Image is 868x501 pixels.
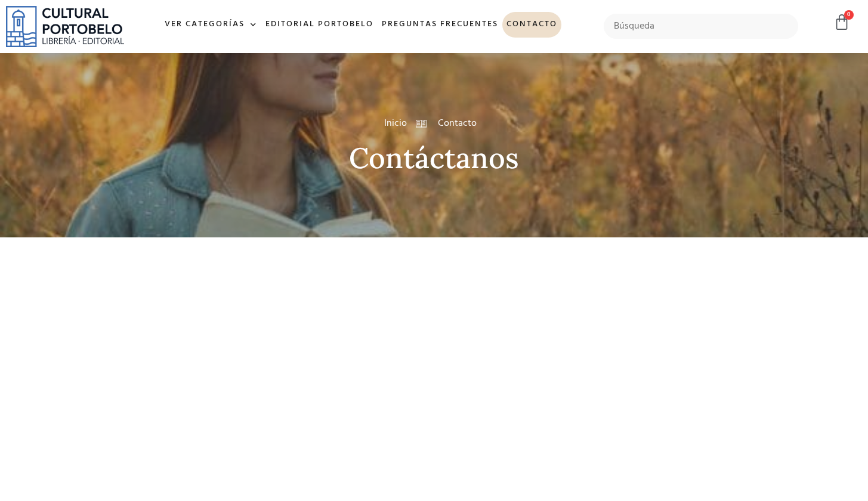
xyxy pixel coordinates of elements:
[378,12,502,38] a: Preguntas frecuentes
[160,12,261,38] a: Ver Categorías
[604,14,799,39] input: Búsqueda
[261,12,378,38] a: Editorial Portobelo
[502,12,561,38] a: Contacto
[58,143,810,174] h2: Contáctanos
[844,10,854,20] span: 0
[435,116,477,131] span: Contacto
[833,14,850,31] a: 0
[384,116,407,131] a: Inicio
